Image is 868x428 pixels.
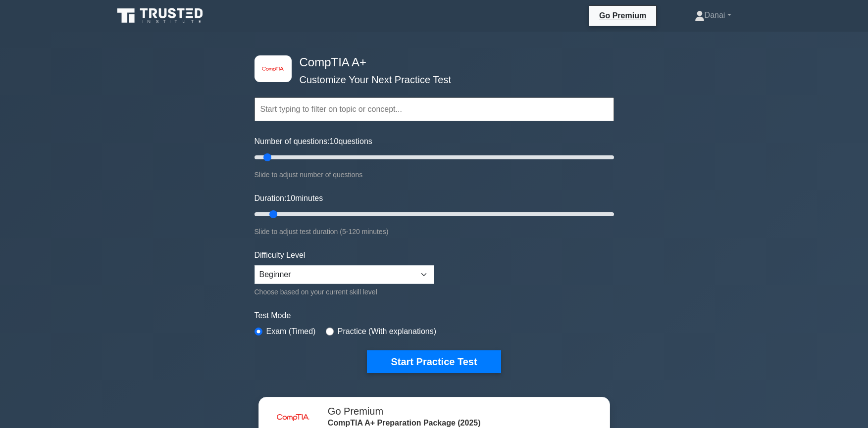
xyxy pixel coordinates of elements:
label: Test Mode [255,310,614,322]
label: Number of questions: questions [255,136,372,147]
label: Exam (Timed) [266,326,316,337]
div: Slide to adjust number of questions [255,169,614,181]
span: 10 [330,137,339,145]
label: Difficulty Level [255,249,306,261]
a: Go Premium [593,9,652,22]
input: Start typing to filter on topic or concept... [255,97,614,121]
span: 10 [286,194,295,202]
label: Duration: minutes [255,192,323,204]
div: Choose based on your current skill level [255,286,434,298]
a: Danai [671,5,755,25]
h4: CompTIA A+ [296,55,565,70]
label: Practice (With explanations) [338,326,436,337]
button: Start Practice Test [367,350,501,373]
div: Slide to adjust test duration (5-120 minutes) [255,226,614,238]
